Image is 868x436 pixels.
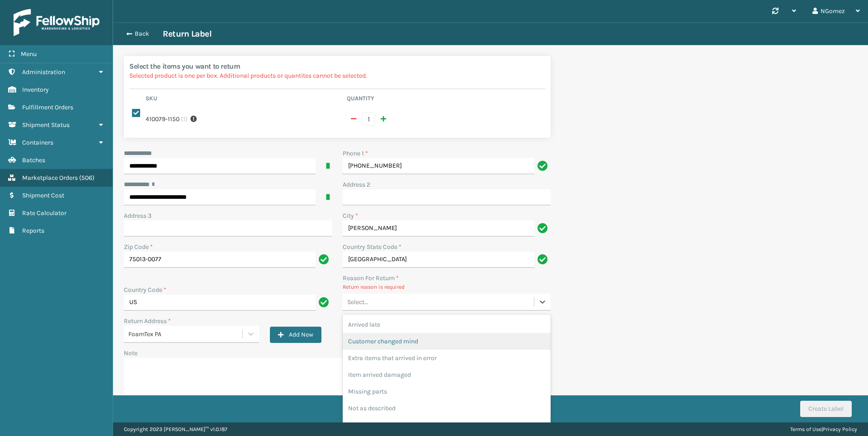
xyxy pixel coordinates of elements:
[22,192,64,199] span: Shipment Cost
[347,297,368,307] div: Select...
[343,180,370,189] label: Address 2
[823,426,857,432] a: Privacy Policy
[343,283,551,291] p: Return reason is required
[22,121,70,129] span: Shipment Status
[21,50,37,58] span: Menu
[143,94,344,105] th: Sku
[124,285,166,295] label: Country Code
[181,114,188,124] span: ( 1 )
[343,273,399,283] label: Reason For Return
[790,422,857,436] div: |
[800,401,852,417] button: Create Label
[343,366,551,383] div: Item arrived damaged
[343,316,551,333] div: Arrived late
[344,94,545,105] th: Quantity
[129,61,545,71] h2: Select the items you want to return
[128,329,243,339] div: FoamTex PA
[79,174,94,182] span: ( 506 )
[22,86,49,94] span: Inventory
[270,327,321,343] button: Add New
[343,350,551,366] div: Extra items that arrived in error
[146,114,179,124] label: 410079-1150
[124,349,137,357] label: Note
[343,242,401,252] label: Country State Code
[14,9,99,36] img: logo
[129,71,545,80] p: Selected product is one per box. Additional products or quantites cannot be selected.
[343,211,358,220] label: City
[22,68,65,76] span: Administration
[124,316,171,326] label: Return Address
[790,426,821,432] a: Terms of Use
[121,30,163,38] button: Back
[163,28,212,39] h3: Return Label
[343,383,551,400] div: Missing parts
[22,209,66,217] span: Rate Calculator
[343,333,551,350] div: Customer changed mind
[22,227,44,234] span: Reports
[124,211,151,220] label: Address 3
[124,242,153,252] label: Zip Code
[22,174,78,182] span: Marketplace Orders
[22,139,53,146] span: Containers
[124,422,227,436] p: Copyright 2023 [PERSON_NAME]™ v 1.0.187
[343,417,551,433] div: Wrong item sent
[22,156,45,164] span: Batches
[343,149,368,158] label: Phone 1
[22,103,73,111] span: Fulfillment Orders
[343,400,551,417] div: Not as described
